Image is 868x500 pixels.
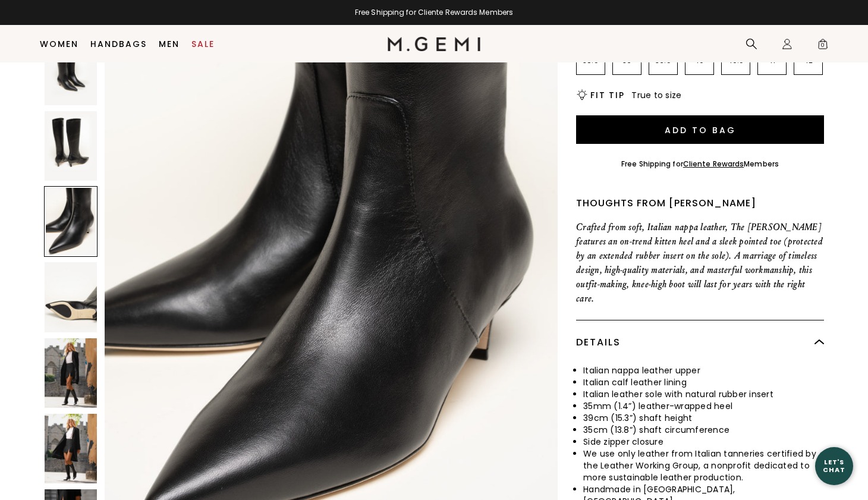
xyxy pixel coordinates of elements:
[631,89,681,101] span: True to size
[621,159,779,169] div: Free Shipping for Members
[388,37,481,51] img: M.Gemi
[191,39,215,49] a: Sale
[45,338,97,407] img: The Tina
[576,220,824,306] p: Crafted from soft, Italian nappa leather, The [PERSON_NAME] features an on-trend kitten heel and ...
[583,388,824,400] li: Italian leather sole with natural rubber insert
[45,262,97,332] img: The Tina
[583,424,824,436] li: 35cm (13.8“) shaft circumference
[40,39,78,49] a: Women
[817,40,829,52] span: 0
[583,400,824,412] li: 35mm (1.4”) leather-wrapped heel
[683,159,744,169] a: Cliente Rewards
[159,39,180,49] a: Men
[590,90,624,100] h2: Fit Tip
[576,196,824,210] div: Thoughts from [PERSON_NAME]
[576,320,824,364] div: Details
[815,458,853,473] div: Let's Chat
[45,414,97,483] img: The Tina
[576,115,824,144] button: Add to Bag
[45,35,97,105] img: The Tina
[583,448,824,483] li: We use only leather from Italian tanneries certified by the Leather Working Group, a nonprofit de...
[45,111,97,180] img: The Tina
[583,436,824,448] li: Side zipper closure
[583,412,824,424] li: 39cm (15.3”) shaft height
[583,364,824,376] li: Italian nappa leather upper
[583,376,824,388] li: Italian calf leather lining
[90,39,147,49] a: Handbags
